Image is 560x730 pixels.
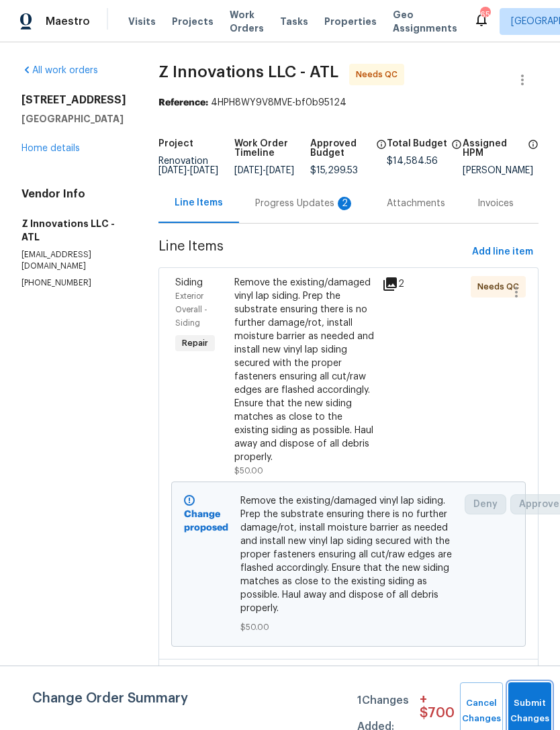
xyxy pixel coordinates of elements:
[515,696,545,727] span: Submit Changes
[21,249,126,272] p: [EMAIL_ADDRESS][DOMAIN_NAME]
[175,278,203,287] span: Siding
[46,15,90,28] span: Maestro
[234,467,263,475] span: $50.00
[172,15,214,28] span: Projects
[324,15,377,28] span: Properties
[477,280,524,293] span: Needs QC
[387,197,445,210] div: Attachments
[310,166,358,175] span: $15,299.53
[234,139,310,158] h5: Work Order Timeline
[467,696,496,727] span: Cancel Changes
[356,68,403,81] span: Needs QC
[465,494,506,514] button: Deny
[376,139,387,166] span: The total cost of line items that have been approved by both Opendoor and the Trade Partner. This...
[234,166,263,175] span: [DATE]
[480,8,489,21] div: 65
[158,139,193,148] h5: Project
[190,166,218,175] span: [DATE]
[387,156,438,166] span: $14,584.56
[463,139,524,158] h5: Assigned HPM
[158,240,467,265] span: Line Items
[158,166,218,175] span: -
[234,166,294,175] span: -
[128,15,156,28] span: Visits
[472,244,533,261] span: Add line item
[463,166,539,175] div: [PERSON_NAME]
[266,166,294,175] span: [DATE]
[21,93,126,107] h2: [STREET_ADDRESS]
[280,17,308,26] span: Tasks
[393,8,457,35] span: Geo Assignments
[21,217,126,244] h5: Z Innovations LLC - ATL
[158,166,187,175] span: [DATE]
[21,277,126,289] p: [PHONE_NUMBER]
[240,621,457,634] span: $50.00
[21,66,98,75] a: All work orders
[528,139,539,166] span: The hpm assigned to this work order.
[234,276,374,464] div: Remove the existing/damaged vinyl lap siding. Prep the substrate ensuring there is no further dam...
[338,197,351,210] div: 2
[382,276,404,292] div: 2
[387,139,447,148] h5: Total Budget
[158,98,208,107] b: Reference:
[175,196,223,210] div: Line Items
[230,8,264,35] span: Work Orders
[21,112,126,126] h5: [GEOGRAPHIC_DATA]
[477,197,514,210] div: Invoices
[175,292,207,327] span: Exterior Overall - Siding
[177,336,214,350] span: Repair
[184,510,228,533] b: Change proposed
[158,96,539,109] div: 4HPH8WY9V8MVE-bf0b95124
[158,156,218,175] span: Renovation
[21,144,80,153] a: Home details
[255,197,355,210] div: Progress Updates
[240,494,457,615] span: Remove the existing/damaged vinyl lap siding. Prep the substrate ensuring there is no further dam...
[451,139,462,156] span: The total cost of line items that have been proposed by Opendoor. This sum includes line items th...
[467,240,539,265] button: Add line item
[21,187,126,201] h4: Vendor Info
[158,64,338,80] span: Z Innovations LLC - ATL
[310,139,371,158] h5: Approved Budget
